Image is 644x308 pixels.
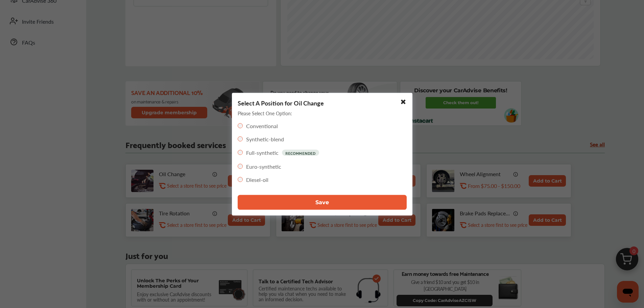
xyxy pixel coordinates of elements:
[246,135,284,143] label: Synthetic-blend
[246,122,278,129] label: Conventional
[315,199,329,206] span: Save
[246,175,268,183] label: Diesel-oil
[238,98,324,107] p: Select A Position for Oil Change
[246,149,279,157] label: Full-synthetic
[282,149,319,156] p: RECOMMENDED
[238,110,292,116] p: Please Select One Option:
[246,162,281,170] label: Euro-synthetic
[238,195,407,210] button: Save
